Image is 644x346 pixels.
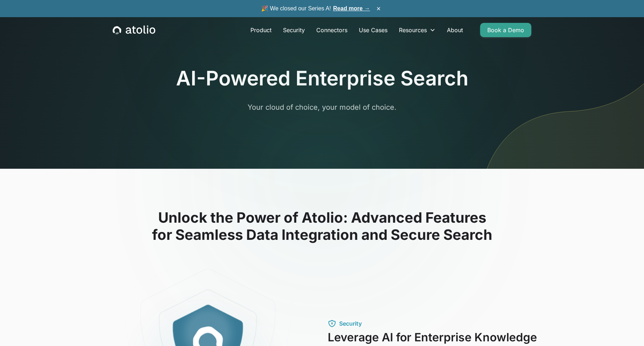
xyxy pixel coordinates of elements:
[176,66,468,90] h1: AI-Powered Enterprise Search
[311,23,353,37] a: Connectors
[374,5,383,13] button: ×
[93,209,551,243] h2: Unlock the Power of Atolio: Advanced Features for Seamless Data Integration and Secure Search
[185,102,459,113] p: Your cloud of choice, your model of choice.
[476,3,644,169] img: line
[339,319,362,328] div: Security
[277,23,311,37] a: Security
[333,5,370,11] a: Read more →
[441,23,469,37] a: About
[399,26,427,34] div: Resources
[261,4,370,13] span: 🎉 We closed our Series A!
[353,23,393,37] a: Use Cases
[393,23,441,37] div: Resources
[113,25,155,35] a: home
[245,23,277,37] a: Product
[480,23,531,37] a: Book a Demo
